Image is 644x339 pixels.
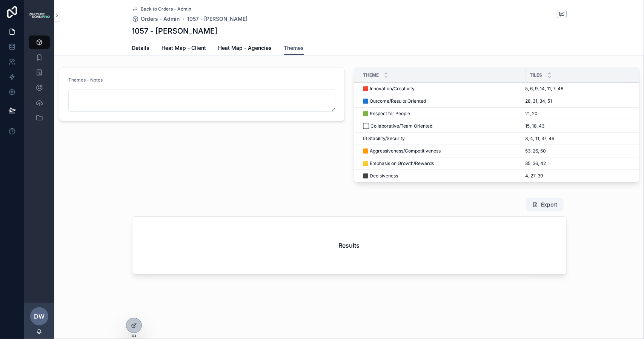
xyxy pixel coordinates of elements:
[363,136,405,142] span: ☑ Stability/Security
[132,6,192,12] a: Back to Orders - Admin
[526,98,552,104] span: 28, 31, 34, 51
[132,44,150,52] span: Details
[363,173,398,179] span: ⬛ Decisiveness
[132,41,150,56] a: Details
[162,41,206,56] a: Heat Map - Client
[284,41,304,55] a: Themes
[526,111,538,117] span: 21, 20
[526,160,546,166] span: 35, 36, 42
[218,44,272,52] span: Heat Map - Agencies
[363,123,433,129] span: ⬜ Collaborative/Team Oriented
[29,12,50,18] img: App logo
[34,312,45,321] span: DW
[526,123,545,129] span: 15, 18, 43
[363,148,441,154] span: 🟧 Aggressiveness/Competitiveness
[363,72,379,78] span: Theme
[530,72,543,78] span: Tiles
[363,111,410,117] span: 🟩 Respect for People
[339,241,360,250] h2: Results
[526,173,543,179] span: 4, 27, 39
[526,148,546,154] span: 53, 26, 50
[284,44,304,52] span: Themes
[141,15,180,23] span: Orders - Admin
[132,15,180,23] a: Orders - Admin
[162,44,206,52] span: Heat Map - Client
[24,30,54,134] div: scrollable content
[218,41,272,56] a: Heat Map - Agencies
[363,86,415,92] span: 🟥 Innovation/Creativity
[526,198,564,211] button: Export
[188,15,248,23] a: 1057 - [PERSON_NAME]
[526,86,564,92] span: 5, 6, 9, 14, 11, 7, 46
[68,77,103,83] span: Themes - Notes
[363,160,434,166] span: 🟨 Emphasis on Growth/Rewards
[132,26,218,36] h1: 1057 - [PERSON_NAME]
[526,136,555,142] span: 3, 4, 11, 37, 46
[141,6,192,12] span: Back to Orders - Admin
[363,98,426,104] span: 🟦 Outcome/Results Oriented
